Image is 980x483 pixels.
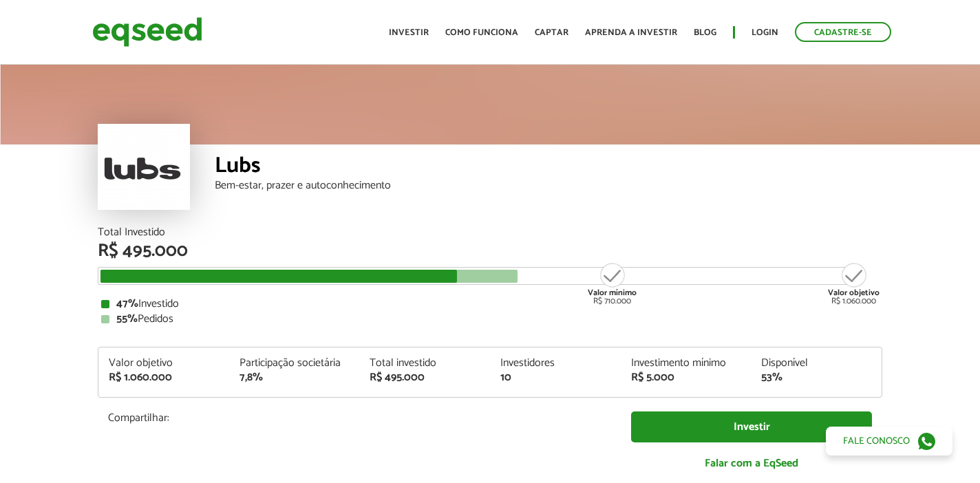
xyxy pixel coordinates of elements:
strong: 47% [116,294,138,313]
div: Total investido [370,358,480,369]
div: Lubs [215,155,882,180]
div: 10 [500,372,610,383]
div: Investimento mínimo [631,358,741,369]
div: R$ 1.060.000 [109,372,219,383]
div: Investido [101,299,879,310]
div: 7,8% [239,372,350,383]
a: Login [752,28,778,37]
strong: 55% [116,310,138,328]
a: Investir [389,28,429,37]
a: Blog [694,28,716,37]
a: Fale conosco [826,427,952,455]
div: R$ 495.000 [98,242,882,260]
img: EqSeed [92,14,202,50]
div: Pedidos [101,314,879,325]
div: R$ 495.000 [370,372,480,383]
a: Cadastre-se [795,22,891,42]
div: Bem-estar, prazer e autoconhecimento [215,180,882,191]
a: Aprenda a investir [585,28,677,37]
p: Compartilhar: [108,411,610,425]
a: Como funciona [445,28,518,37]
div: Disponível [761,358,871,369]
div: R$ 1.060.000 [828,261,880,305]
a: Falar com a EqSeed [631,449,872,477]
strong: Valor objetivo [828,286,880,299]
a: Captar [535,28,568,37]
a: Investir [631,411,872,442]
div: R$ 710.000 [586,261,638,305]
div: Participação societária [239,358,350,369]
div: 53% [761,372,871,383]
div: Investidores [500,358,610,369]
div: R$ 5.000 [631,372,741,383]
div: Total Investido [98,227,882,238]
strong: Valor mínimo [588,286,637,299]
div: Valor objetivo [109,358,219,369]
